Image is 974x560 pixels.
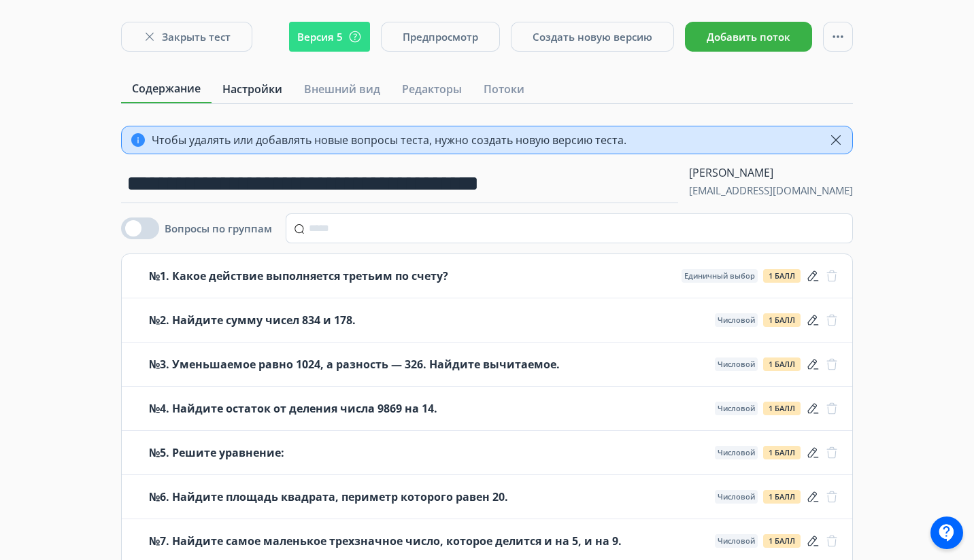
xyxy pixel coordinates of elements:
[689,183,853,197] span: [EMAIL_ADDRESS][DOMAIN_NAME]
[122,343,852,387] div: №3. Уменьшаемое равно 1024, а разность — 326. Найдите вычитаемое.Числовой1 балл
[402,81,462,97] span: Редакторы
[122,431,852,475] div: №5. Решите уравнение:Числовой1 балл
[769,272,795,280] span: 1 балл
[122,254,852,298] div: №1. Какое действие выполняется третьим по счету?Единичный выбор1 балл
[381,22,500,52] button: Предпросмотр
[769,493,795,501] span: 1 балл
[484,81,524,97] span: Потоки
[152,132,626,148] div: Чтобы удалять или добавлять новые вопросы теста, нужно создать новую версию теста.
[122,298,852,343] div: №2. Найдите сумму чисел 834 и 178.Числовой1 балл
[718,449,755,457] span: Числовой
[149,268,448,283] b: №1. Какое действие выполняется третьим по счету?
[149,401,437,416] b: №4. Найдите остаток от деления числа 9869 на 14.
[132,80,201,97] span: Содержание
[149,445,284,460] b: №5. Решите уравнение:
[769,449,795,457] span: 1 балл
[769,360,795,368] span: 1 балл
[685,22,812,52] button: Добавить поток
[304,81,380,97] span: Внешний вид
[122,387,852,431] div: №4. Найдите остаток от деления числа 9869 на 14.Числовой1 балл
[149,489,508,504] b: №6. Найдите площадь квадрата, периметр которого равен 20.
[149,533,622,548] b: №7. Найдите самое маленькое трехзначное число, которое делится и на 5, и на 9.
[769,537,795,545] span: 1 балл
[718,404,755,413] span: Числовой
[684,272,755,280] span: Единичный выбор
[165,222,272,235] label: Вопросы по группам
[769,404,795,413] span: 1 балл
[297,30,343,43] span: Версия 5
[511,22,674,52] button: Создать новую версию
[718,537,755,545] span: Числовой
[222,81,282,97] span: Настройки
[718,493,755,501] span: Числовой
[718,316,755,324] span: Числовой
[121,22,252,52] button: Закрыть тест
[122,475,852,519] div: №6. Найдите площадь квадрата, периметр которого равен 20.Числовой1 балл
[718,360,755,368] span: Числовой
[149,357,560,372] b: №3. Уменьшаемое равно 1024, а разность — 326. Найдите вычитаемое.
[689,164,853,181] span: [PERSON_NAME]
[149,313,356,328] b: №2. Найдите сумму чисел 834 и 178.
[769,316,795,324] span: 1 балл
